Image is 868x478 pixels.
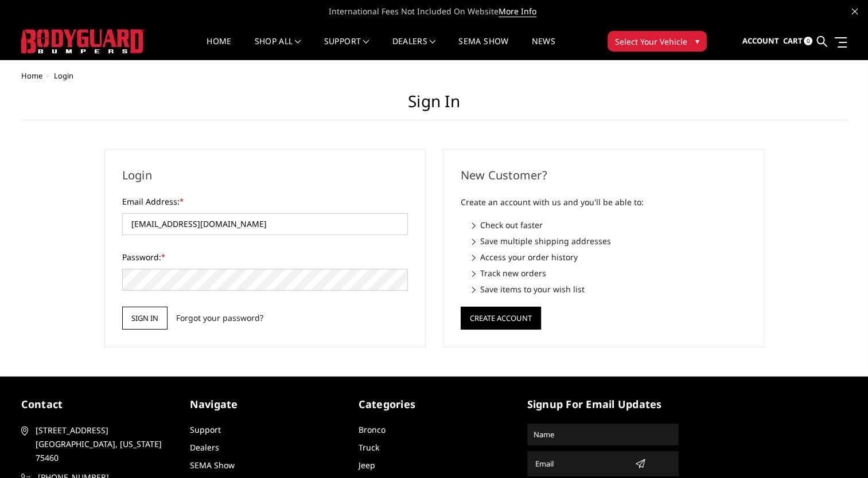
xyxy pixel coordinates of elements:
input: Sign in [122,307,168,330]
iframe: Chat Widget [811,423,868,478]
a: Home [207,37,231,60]
a: Create Account [461,311,541,322]
input: Name [529,425,677,444]
span: [STREET_ADDRESS] [GEOGRAPHIC_DATA], [US_STATE] 75460 [36,424,169,465]
a: Forgot your password? [176,312,263,324]
p: Create an account with us and you'll be able to: [461,195,746,209]
li: Access your order history [472,251,746,263]
a: Support [190,424,221,435]
h5: signup for email updates [527,397,679,412]
h2: New Customer? [461,167,746,184]
li: Save items to your wish list [472,283,746,295]
span: Account [742,36,779,46]
a: Dealers [392,37,436,60]
span: 0 [804,37,812,45]
a: Jeep [359,460,375,471]
a: Dealers [190,442,219,453]
a: Home [21,70,42,81]
span: Select Your Vehicle [615,36,687,48]
a: shop all [255,37,301,60]
li: Track new orders [472,267,746,279]
button: Create Account [461,307,541,330]
span: ▾ [695,35,699,47]
a: News [531,37,555,60]
img: BODYGUARD BUMPERS [21,29,145,53]
a: Cart 0 [783,26,812,57]
label: Email Address: [122,195,408,207]
a: More Info [499,6,536,17]
li: Save multiple shipping addresses [472,235,746,247]
h2: Login [122,167,408,184]
button: Select Your Vehicle [608,31,707,52]
a: Bronco [359,424,386,435]
span: Login [54,70,73,81]
h5: contact [21,397,173,412]
a: Support [324,37,369,60]
label: Password: [122,251,408,263]
a: SEMA Show [458,37,508,60]
a: Account [742,26,779,57]
span: Cart [783,36,802,46]
h5: Navigate [190,397,341,412]
input: Email [531,455,630,473]
h1: Sign in [21,92,847,120]
a: Truck [359,442,379,453]
a: SEMA Show [190,460,235,471]
li: Check out faster [472,219,746,231]
h5: Categories [359,397,510,412]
